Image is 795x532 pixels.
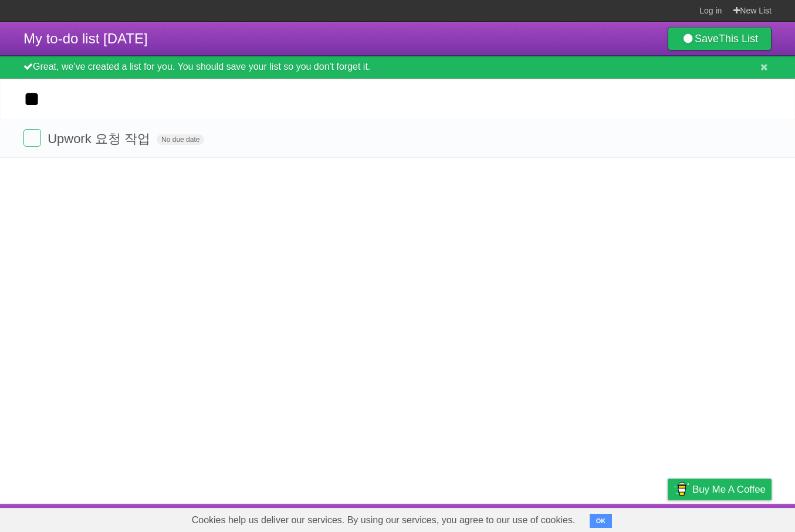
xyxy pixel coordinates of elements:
button: OK [590,514,613,528]
a: SaveThis List [668,27,772,50]
span: Buy me a coffee [692,479,766,500]
a: Terms [613,507,638,529]
a: Privacy [652,507,683,529]
span: My to-do list [DATE] [23,31,148,46]
a: Suggest a feature [698,507,772,529]
label: Done [23,129,41,147]
span: Upwork 요청 작업 [48,131,153,146]
a: About [512,507,536,529]
span: Cookies help us deliver our services. By using our services, you agree to our use of cookies. [180,509,587,532]
b: This List [719,33,758,45]
a: Developers [550,507,598,529]
span: No due date [157,134,204,145]
a: Buy me a coffee [668,479,772,500]
img: Buy me a coffee [674,479,689,499]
